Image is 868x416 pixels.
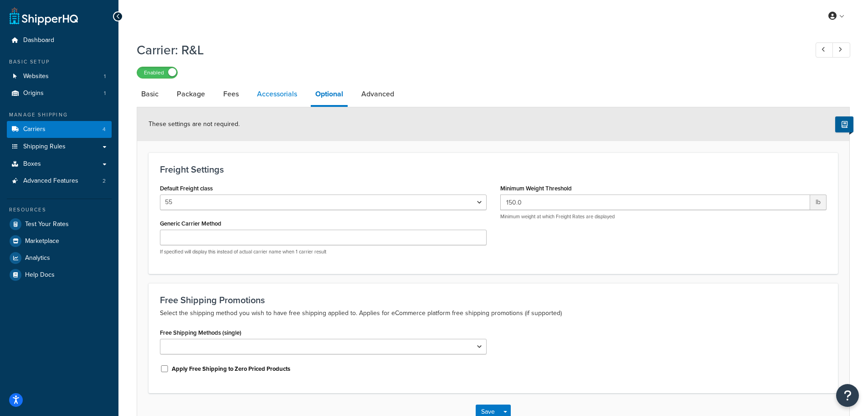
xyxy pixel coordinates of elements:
span: Shipping Rules [23,143,66,151]
a: Shipping Rules [7,138,112,155]
span: lb [810,195,827,210]
span: Help Docs [25,271,55,279]
span: Test Your Rates [25,221,69,228]
div: Basic Setup [7,58,112,66]
a: Boxes [7,156,112,173]
span: Advanced Features [23,177,78,185]
p: Minimum weight at which Freight Rates are displayed [500,213,827,220]
span: Websites [23,73,49,80]
button: Show Help Docs [835,116,853,132]
li: Websites [7,68,112,85]
span: Dashboard [23,37,54,44]
label: Minimum Weight Threshold [500,185,572,192]
span: 2 [103,177,106,185]
span: Analytics [25,254,50,262]
label: Free Shipping Methods (single) [160,329,241,336]
a: Accessorials [252,83,302,105]
a: Next Record [832,42,850,58]
h3: Freight Settings [160,164,827,174]
a: Marketplace [7,233,112,249]
button: Open Resource Center [836,384,859,407]
a: Carriers4 [7,121,112,138]
a: Advanced Features2 [7,173,112,190]
p: Select the shipping method you wish to have free shipping applied to. Applies for eCommerce platf... [160,308,827,319]
li: Carriers [7,121,112,138]
span: 4 [103,126,106,133]
a: Previous Record [816,42,833,58]
a: Help Docs [7,267,112,283]
a: Basic [137,83,163,105]
span: 1 [104,90,106,97]
li: Advanced Features [7,173,112,190]
span: Carriers [23,126,46,133]
a: Advanced [357,83,399,105]
h3: Free Shipping Promotions [160,295,827,305]
a: Test Your Rates [7,216,112,232]
label: Apply Free Shipping to Zero Priced Products [172,365,290,373]
a: Analytics [7,250,112,266]
label: Generic Carrier Method [160,220,221,227]
a: Origins1 [7,85,112,102]
span: Marketplace [25,237,59,245]
a: Fees [219,83,243,105]
span: 1 [104,73,106,80]
span: Origins [23,90,44,97]
a: Dashboard [7,32,112,49]
span: These settings are not required. [149,119,240,129]
div: Manage Shipping [7,111,112,119]
li: Origins [7,85,112,102]
label: Default Freight class [160,185,213,192]
a: Package [172,83,210,105]
p: If specified will display this instead of actual carrier name when 1 carrier result [160,248,487,255]
label: Enabled [137,67,177,78]
a: Optional [311,83,348,107]
span: Boxes [23,160,41,168]
a: Websites1 [7,68,112,85]
div: Resources [7,206,112,214]
h1: Carrier: R&L [137,41,799,59]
